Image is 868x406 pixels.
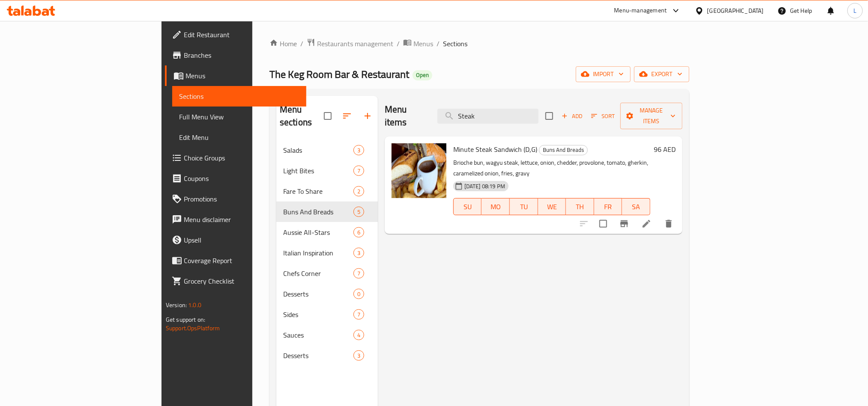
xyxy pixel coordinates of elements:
a: Restaurants management [307,38,393,49]
span: Choice Groups [184,153,299,163]
span: Branches [184,50,299,60]
span: Aussie All-Stars [283,227,353,237]
div: Light Bites7 [276,160,378,181]
a: Edit Restaurant [165,24,306,45]
span: MO [485,201,506,213]
button: WE [538,198,566,215]
button: TH [566,198,594,215]
span: 3 [354,352,364,360]
a: Full Menu View [172,107,306,127]
nav: Menu sections [276,136,378,369]
input: search [437,109,539,124]
span: [DATE] 08:19 PM [461,182,509,190]
span: 6 [354,228,364,237]
div: Salads [283,145,353,155]
span: 3 [354,146,364,154]
a: Edit menu item [641,219,652,229]
div: Fare To Share2 [276,181,378,202]
span: 0 [354,290,364,298]
a: Promotions [165,189,306,209]
div: Menu-management [614,6,667,16]
span: TU [513,201,535,213]
a: Upsell [165,230,306,250]
li: / [437,39,440,49]
span: Version: [166,299,187,311]
button: Manage items [620,103,682,129]
span: Sections [443,39,467,49]
span: TH [569,201,591,213]
div: items [353,268,364,279]
span: Manage items [627,105,676,127]
a: Menu disclaimer [165,209,306,230]
div: Desserts3 [276,345,378,366]
button: import [576,66,631,82]
span: 4 [354,331,364,339]
a: Grocery Checklist [165,271,306,291]
a: Menus [403,38,433,49]
img: Minute Steak Sandwich (D,G) [392,143,446,198]
span: Restaurants management [317,39,393,49]
span: Minute Steak Sandwich (D,G) [453,143,537,156]
span: SU [457,201,478,213]
a: Menus [165,65,306,86]
span: FR [598,201,619,213]
span: Menus [186,71,299,81]
span: Sort [591,111,615,121]
div: items [353,248,364,258]
div: Sauces4 [276,325,378,345]
span: Add [560,111,584,121]
div: Desserts0 [276,284,378,304]
span: Italian Inspiration [283,248,353,258]
span: Get support on: [166,314,205,325]
div: items [353,330,364,340]
div: items [353,166,364,176]
button: FR [594,198,623,215]
span: Add item [558,110,586,123]
span: Sections [179,91,299,101]
div: Desserts [283,350,353,361]
span: 7 [354,270,364,278]
span: Buns And Breads [283,207,353,217]
span: Coupons [184,173,299,184]
div: items [353,350,364,361]
div: Chefs Corner7 [276,263,378,284]
span: 5 [354,208,364,216]
span: Grocery Checklist [184,276,299,286]
span: Open [413,71,432,79]
div: Buns And Breads [539,145,588,155]
a: Sections [172,86,306,107]
a: Coverage Report [165,250,306,271]
span: Coverage Report [184,255,299,266]
div: [GEOGRAPHIC_DATA] [707,6,764,15]
span: 1.0.0 [188,299,201,311]
button: Add [558,110,586,123]
div: Sides [283,309,353,320]
span: 3 [354,249,364,257]
div: Salads3 [276,140,378,160]
span: The Keg Room Bar & Restaurant [269,65,409,84]
span: Select all sections [319,107,337,125]
span: Promotions [184,194,299,204]
span: Select to update [594,215,612,233]
span: Sauces [283,330,353,340]
div: Buns And Breads5 [276,202,378,222]
span: Sort sections [337,106,357,126]
div: Sides7 [276,304,378,325]
span: Menus [413,39,433,49]
span: Menu disclaimer [184,214,299,225]
li: / [397,39,400,49]
span: Buns And Breads [539,145,587,155]
span: 7 [354,311,364,319]
button: SA [622,198,650,215]
div: items [353,289,364,299]
span: Select section [540,107,558,125]
span: Fare To Share [283,186,353,196]
span: WE [542,201,563,213]
button: Sort [589,110,617,123]
span: 2 [354,187,364,196]
span: Edit Restaurant [184,30,299,40]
